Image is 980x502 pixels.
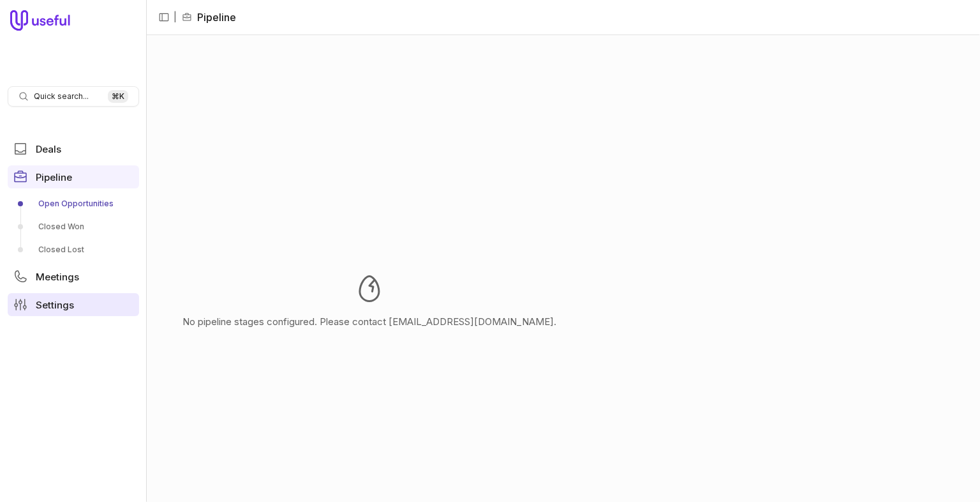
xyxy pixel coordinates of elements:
span: Quick search... [34,91,89,102]
span: | [174,10,177,25]
div: Pipeline submenu [8,194,139,260]
span: Meetings [36,272,79,282]
a: Open Opportunities [8,194,139,214]
li: Pipeline [182,10,236,25]
span: Deals [36,144,61,154]
a: Pipeline [8,165,139,188]
span: Settings [36,300,74,310]
a: Meetings [8,265,139,288]
a: Settings [8,293,139,316]
span: Pipeline [36,172,72,182]
kbd: ⌘ K [108,90,128,103]
p: No pipeline stages configured. Please contact [EMAIL_ADDRESS][DOMAIN_NAME]. [182,314,556,330]
button: Collapse sidebar [154,8,174,27]
a: Deals [8,137,139,160]
a: Closed Won [8,217,139,237]
a: Closed Lost [8,240,139,260]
